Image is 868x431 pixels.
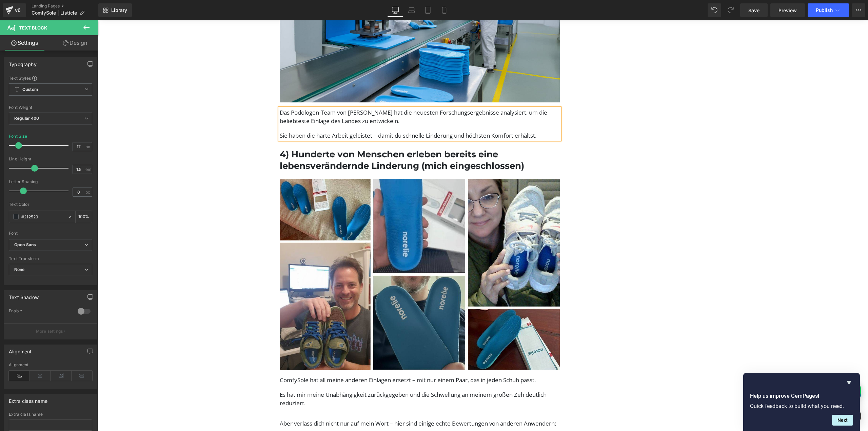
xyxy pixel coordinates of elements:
div: Font Size [9,134,27,139]
a: Preview [770,3,805,17]
b: Regular 400 [14,116,39,121]
button: Hide survey [845,378,853,387]
b: Custom [22,87,38,93]
div: Text Styles [9,75,92,81]
span: Library [111,7,127,13]
a: v6 [3,3,26,17]
a: Landing Pages [32,3,98,9]
span: Preview [778,7,797,14]
div: Alignment [9,345,32,354]
div: Font Weight [9,105,92,110]
div: v6 [14,6,22,15]
a: Laptop [403,3,420,17]
h2: Help us improve GemPages! [750,392,853,400]
button: Next question [832,415,853,426]
span: px [85,190,91,194]
p: Sie haben die harte Arbeit geleistet – damit du schnelle Linderung und höchsten Komfort erhältst. [182,111,462,120]
div: Text Transform [9,256,92,261]
i: Open Sans [14,242,36,248]
p: Aber verlass dich nicht nur auf mein Wort – hier sind einige echte Bewertungen von anderen Anwend... [182,399,462,408]
button: Publish [808,3,849,17]
a: Tablet [420,3,436,17]
p: ComfySole hat all meine anderen Einlagen ersetzt – mit nur einem Paar, das in jeden Schuh passt. [182,355,462,364]
div: Text Color [9,202,92,207]
h1: 4) Hunderte von Menschen erleben bereits eine lebensverändernde Linderung (mich eingeschlossen) [182,129,462,152]
p: More settings [36,328,63,334]
button: Redo [724,3,737,17]
b: None [14,267,25,272]
button: More settings [4,323,97,339]
div: Line Height [9,157,92,161]
div: Alignment [9,363,92,367]
p: Quick feedback to build what you need. [750,403,853,409]
a: Mobile [436,3,452,17]
span: Publish [816,7,833,13]
span: ComfySole | Listicle [32,10,77,16]
button: Open chat window [742,362,763,384]
span: Save [748,7,759,14]
div: Text Shadow [9,291,39,300]
a: Desktop [387,3,403,17]
div: Extra class name [9,394,47,404]
p: Das Podologen-Team von [PERSON_NAME] hat die neuesten Forschungsergebnisse analysiert, um die bel... [182,88,462,105]
div: Help us improve GemPages! [750,378,853,426]
div: Letter Spacing [9,179,92,184]
a: Design [51,35,100,51]
span: Text Block [19,25,47,31]
button: Undo [708,3,721,17]
div: Typography [9,58,37,67]
button: More [852,3,865,17]
div: Extra class name [9,412,92,417]
span: px [85,144,91,149]
div: % [76,211,92,223]
div: Font [9,231,92,236]
input: Color [21,213,65,220]
p: Es hat mir meine Unabhängigkeit zurückgegeben und die Schwellung an meinem großen Zeh deutlich re... [182,370,462,387]
span: em [85,167,91,172]
a: New Library [98,3,132,17]
div: Enable [9,308,71,315]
